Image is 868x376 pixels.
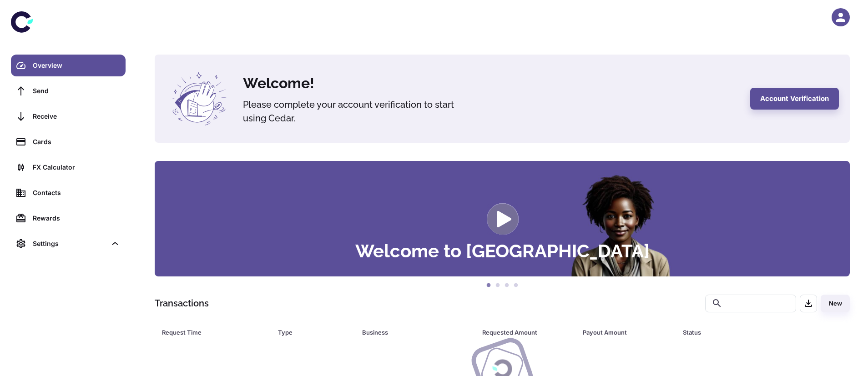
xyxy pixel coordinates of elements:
div: FX Calculator [33,162,120,172]
span: Requested Amount [482,326,571,339]
a: Overview [11,55,126,76]
div: Send [33,86,120,96]
h4: Welcome! [243,72,739,94]
h3: Welcome to [GEOGRAPHIC_DATA] [355,242,650,260]
div: Contacts [33,188,120,198]
div: Settings [33,239,106,249]
a: Cards [11,131,126,153]
a: Contacts [11,182,126,204]
h5: Please complete your account verification to start using Cedar. [243,98,470,125]
button: New [821,295,850,312]
div: Status [683,326,800,339]
div: Receive [33,111,120,121]
div: Request Time [162,326,255,339]
div: Requested Amount [482,326,560,339]
a: Rewards [11,207,126,229]
h1: Transactions [155,296,209,310]
span: Status [683,326,812,339]
a: Send [11,80,126,102]
span: Payout Amount [583,326,672,339]
button: Account Verification [750,88,839,110]
button: 3 [502,281,511,290]
div: Cards [33,137,120,147]
a: Receive [11,105,126,127]
button: 4 [511,281,520,290]
div: Overview [33,60,120,70]
span: Request Time [162,326,267,339]
a: FX Calculator [11,156,126,178]
span: Type [278,326,351,339]
div: Rewards [33,213,120,223]
div: Type [278,326,339,339]
div: Settings [11,233,126,255]
div: Payout Amount [583,326,660,339]
button: 2 [493,281,502,290]
button: 1 [484,281,493,290]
